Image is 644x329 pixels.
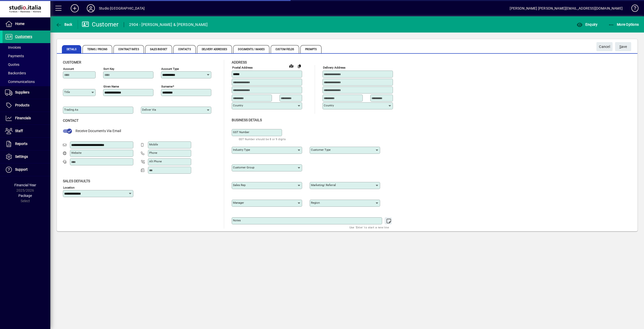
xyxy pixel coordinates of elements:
a: Products [3,99,50,112]
div: [PERSON_NAME] [PERSON_NAME][EMAIL_ADDRESS][DOMAIN_NAME] [510,4,623,12]
mat-label: Region [311,201,320,204]
button: Back [54,20,74,29]
mat-label: Account [63,67,74,71]
mat-label: Location [63,186,74,189]
mat-label: Deliver via [142,108,156,111]
span: Quotes [5,63,19,67]
mat-label: Alt Phone [149,160,162,163]
a: Invoices [3,43,50,52]
mat-label: Account Type [161,67,179,71]
a: Quotes [3,60,50,69]
button: Enquiry [575,20,599,29]
mat-label: Trading as [64,108,78,111]
div: 2904 - [PERSON_NAME] & [PERSON_NAME] [129,21,208,29]
span: Customer [63,60,81,64]
span: Support [15,167,28,171]
span: Delivery Addresses [197,45,232,53]
span: Terms / Pricing [83,45,112,53]
a: View on map [287,62,295,70]
span: Payments [5,54,24,58]
span: Backorders [5,71,26,75]
span: Documents / Images [233,45,269,53]
span: S [619,45,621,49]
span: Prompts [300,45,322,53]
mat-label: Notes [233,219,241,222]
span: Enquiry [577,22,597,26]
span: Reports [15,142,27,146]
mat-label: Country [324,104,334,107]
a: Communications [3,77,50,86]
mat-label: Given name [103,85,119,88]
mat-label: Manager [233,201,244,204]
span: Package [18,194,32,198]
span: Contract Rates [113,45,144,53]
span: Back [56,22,72,26]
mat-label: Sort key [103,67,114,71]
span: Business details [232,118,262,122]
mat-label: Customer group [233,166,254,169]
a: Payments [3,52,50,60]
span: Products [15,103,29,107]
span: Home [15,22,24,26]
button: More Options [607,20,640,29]
mat-label: Title [64,90,70,94]
span: Sales defaults [63,179,90,183]
mat-hint: GST Number should be 8 or 9 digits [239,136,286,142]
span: Details [62,45,81,53]
a: Financials [3,112,50,125]
span: Communications [5,80,35,84]
span: Customers [15,35,32,39]
span: Cancel [599,43,610,51]
mat-label: Marketing/ Referral [311,183,336,187]
a: Suppliers [3,86,50,99]
a: Support [3,163,50,176]
button: Profile [83,4,99,13]
mat-label: Website [71,151,82,155]
mat-label: GST Number [233,130,249,134]
span: Custom Fields [271,45,299,53]
span: Contact [63,118,78,123]
mat-label: Sales rep [233,183,246,187]
mat-label: Mobile [149,143,158,146]
mat-label: Country [233,104,243,107]
mat-label: Phone [149,151,157,155]
span: Staff [15,129,23,133]
span: More Options [608,22,639,26]
div: Studio [GEOGRAPHIC_DATA] [99,4,145,12]
a: Staff [3,125,50,137]
span: Address [232,60,247,64]
span: Receive Documents Via Email [75,129,121,133]
span: Invoices [5,45,21,49]
span: Contacts [173,45,196,53]
span: Settings [15,155,28,159]
button: Add [67,4,83,13]
div: Customer [82,20,119,28]
mat-label: Surname [161,85,173,88]
button: Copy to Delivery address [295,62,303,70]
span: Suppliers [15,90,29,94]
span: Financial Year [14,183,36,187]
a: Settings [3,151,50,163]
span: ave [619,43,627,51]
mat-label: Customer type [311,148,331,152]
a: Backorders [3,69,50,77]
a: Knowledge Base [628,1,638,17]
span: Sales Budget [145,45,172,53]
a: Reports [3,138,50,150]
mat-label: Industry type [233,148,250,152]
button: Cancel [596,42,613,51]
app-page-header-button: Back [50,20,78,29]
a: Home [3,18,50,30]
button: Save [615,42,631,51]
mat-hint: Use 'Enter' to start a new line [349,224,389,230]
span: Financials [15,116,31,120]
